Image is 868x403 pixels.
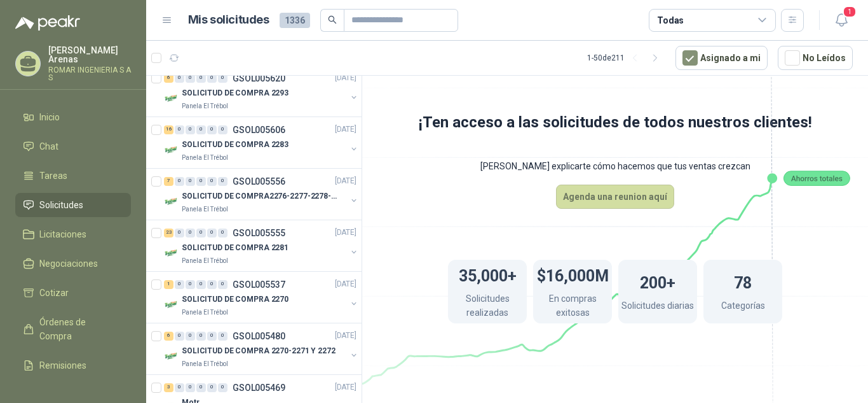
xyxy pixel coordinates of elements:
img: Company Logo [164,246,179,261]
p: [PERSON_NAME] Arenas [48,46,131,64]
a: Solicitudes [15,193,131,217]
span: search [328,15,337,24]
a: Chat [15,134,131,159]
p: Panela El Trébol [182,204,228,215]
p: Panela El Trébol [182,359,228,369]
button: Asignado a mi [675,46,768,70]
div: 0 [196,383,206,392]
div: 16 [164,125,173,134]
a: Tareas [15,164,131,188]
div: 0 [175,229,184,237]
div: 23 [164,229,173,237]
img: Company Logo [164,349,179,364]
p: [DATE] [335,72,356,84]
div: 3 [164,383,173,392]
a: Órdenes de Compra [15,310,131,348]
p: SOLICITUD DE COMPRA 2293 [182,87,288,99]
p: GSOL005556 [233,177,285,186]
img: Company Logo [164,143,179,158]
div: 0 [207,332,217,341]
p: SOLICITUD DE COMPRA2276-2277-2278-2284-2285- [182,190,340,202]
p: [DATE] [335,381,356,393]
div: 0 [196,229,206,237]
p: [DATE] [335,175,356,187]
div: 0 [175,125,184,134]
p: ROMAR INGENIERIA S A S [48,66,131,81]
a: 16 0 0 0 0 0 GSOL005606[DATE] Company LogoSOLICITUD DE COMPRA 2283Panela El Trébol [164,122,359,163]
p: [DATE] [335,227,356,239]
h1: Mis solicitudes [188,11,269,29]
p: GSOL005620 [233,74,285,83]
a: 1 0 0 0 0 0 GSOL005537[DATE] Company LogoSOLICITUD DE COMPRA 2270Panela El Trébol [164,277,359,318]
a: 6 0 0 0 0 0 GSOL005620[DATE] Company LogoSOLICITUD DE COMPRA 2293Panela El Trébol [164,71,359,111]
a: 7 0 0 0 0 0 GSOL005556[DATE] Company LogoSOLICITUD DE COMPRA2276-2277-2278-2284-2285-Panela El Tr... [164,174,359,215]
span: Chat [39,139,58,153]
p: SOLICITUD DE COMPRA 2281 [182,242,288,254]
div: 0 [218,125,227,134]
a: Remisiones [15,353,131,378]
a: Negociaciones [15,251,131,276]
a: Licitaciones [15,222,131,246]
div: 0 [175,280,184,289]
div: 0 [186,332,195,341]
h1: 78 [734,267,752,295]
h1: 35,000+ [459,260,517,288]
a: Cotizar [15,281,131,305]
div: 0 [207,280,217,289]
div: 0 [218,332,227,341]
div: 0 [186,383,195,392]
div: 0 [186,125,195,134]
div: 1 - 50 de 211 [587,48,665,68]
h1: $16,000M [537,260,609,288]
p: GSOL005480 [233,332,285,341]
p: GSOL005555 [233,229,285,237]
div: 0 [207,229,217,237]
a: Inicio [15,105,131,129]
p: [DATE] [335,330,356,342]
span: Órdenes de Compra [39,315,119,343]
p: SOLICITUD DE COMPRA 2270-2271 Y 2272 [182,345,336,357]
span: Remisiones [39,358,86,372]
button: Agenda una reunion aquí [556,185,674,209]
div: 0 [218,280,227,289]
span: 1 [843,6,857,18]
span: Cotizar [39,286,69,300]
div: 0 [175,332,184,341]
img: Logo peakr [15,15,80,31]
span: 1336 [280,13,310,28]
div: 0 [175,74,184,83]
div: 0 [196,332,206,341]
div: 0 [186,74,195,83]
span: Licitaciones [39,227,86,241]
img: Company Logo [164,194,179,209]
span: Tareas [39,169,67,183]
div: 0 [218,74,227,83]
a: 6 0 0 0 0 0 GSOL005480[DATE] Company LogoSOLICITUD DE COMPRA 2270-2271 Y 2272Panela El Trébol [164,329,359,369]
span: Negociaciones [39,257,98,271]
p: Solicitudes diarias [621,299,694,316]
img: Company Logo [164,297,179,313]
p: Panela El Trébol [182,101,228,111]
div: 0 [218,383,227,392]
h1: 200+ [640,267,675,295]
div: 0 [207,74,217,83]
p: SOLICITUD DE COMPRA 2270 [182,293,288,306]
a: 23 0 0 0 0 0 GSOL005555[DATE] Company LogoSOLICITUD DE COMPRA 2281Panela El Trébol [164,225,359,266]
div: 0 [186,177,195,186]
div: 0 [196,280,206,289]
div: 1 [164,280,173,289]
div: 0 [207,177,217,186]
p: GSOL005469 [233,383,285,392]
div: 0 [207,125,217,134]
p: Panela El Trébol [182,256,228,266]
p: GSOL005606 [233,125,285,134]
img: Company Logo [164,91,179,106]
div: 0 [207,383,217,392]
div: 0 [186,280,195,289]
button: No Leídos [778,46,853,70]
p: [DATE] [335,124,356,136]
p: En compras exitosas [533,292,612,323]
p: Panela El Trébol [182,308,228,318]
p: Panela El Trébol [182,153,228,163]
